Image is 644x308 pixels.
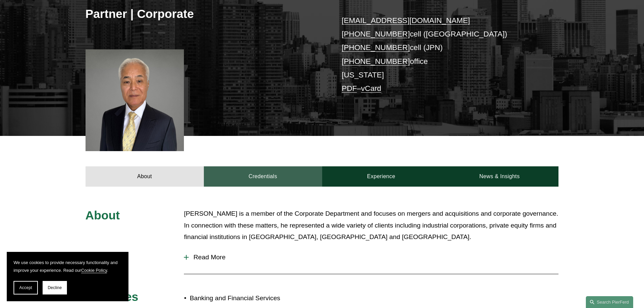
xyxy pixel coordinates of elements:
[7,252,128,301] section: Cookie banner
[342,84,357,93] a: PDF
[361,84,381,93] a: vCard
[184,208,558,243] p: [PERSON_NAME] is a member of the Corporate Department and focuses on mergers and acquisitions and...
[43,281,67,294] button: Decline
[342,30,410,38] a: [PHONE_NUMBER]
[342,16,470,25] a: [EMAIL_ADDRESS][DOMAIN_NAME]
[48,285,62,290] span: Decline
[189,254,558,261] span: Read More
[86,166,204,187] a: About
[86,6,322,21] h3: Partner | Corporate
[342,14,539,96] p: cell ([GEOGRAPHIC_DATA]) cell (JPN) office [US_STATE] –
[342,43,410,52] a: [PHONE_NUMBER]
[184,248,558,266] button: Read More
[204,166,322,187] a: Credentials
[14,281,38,294] button: Accept
[86,290,139,303] span: Practices
[190,292,322,304] p: Banking and Financial Services
[19,285,32,290] span: Accept
[14,259,122,274] p: We use cookies to provide necessary functionality and improve your experience. Read our .
[322,166,440,187] a: Experience
[586,296,633,308] a: Search this site
[86,209,120,222] span: About
[81,268,107,273] a: Cookie Policy
[342,57,410,66] a: [PHONE_NUMBER]
[440,166,558,187] a: News & Insights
